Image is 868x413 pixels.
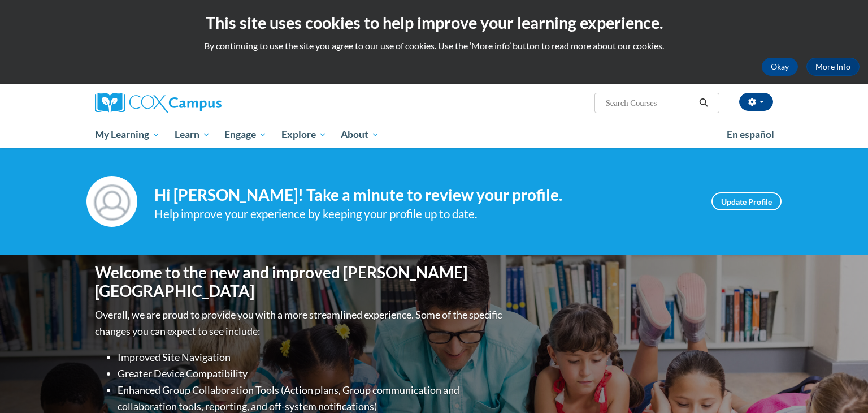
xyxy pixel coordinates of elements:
[95,93,310,113] a: Cox Campus
[167,122,218,148] a: Learn
[762,58,798,76] button: Okay
[95,307,505,339] p: Overall, we are proud to provide you with a more streamlined experience. Some of the specific cha...
[695,96,712,110] button: Search
[711,192,782,210] a: Update Profile
[341,128,379,141] span: About
[154,205,695,223] div: Help improve your experience by keeping your profile up to date.
[78,122,790,148] div: Main menu
[727,128,774,140] span: En español
[175,128,210,141] span: Learn
[274,122,334,148] a: Explore
[118,365,505,382] li: Greater Device Compatibility
[8,11,860,34] h2: This site uses cookies to help improve your learning experience.
[86,176,137,227] img: Profile Image
[8,40,860,52] p: By continuing to use the site you agree to our use of cookies. Use the ‘More info’ button to read...
[95,263,505,301] h1: Welcome to the new and improved [PERSON_NAME][GEOGRAPHIC_DATA]
[334,122,387,148] a: About
[605,96,695,110] input: Search Courses
[719,123,782,147] a: En español
[281,128,327,141] span: Explore
[95,93,222,113] img: Cox Campus
[88,122,167,148] a: My Learning
[224,128,267,141] span: Engage
[118,349,505,365] li: Improved Site Navigation
[95,128,160,141] span: My Learning
[217,122,274,148] a: Engage
[806,58,860,76] a: More Info
[154,186,695,205] h4: Hi [PERSON_NAME]! Take a minute to review your profile.
[739,93,773,111] button: Account Settings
